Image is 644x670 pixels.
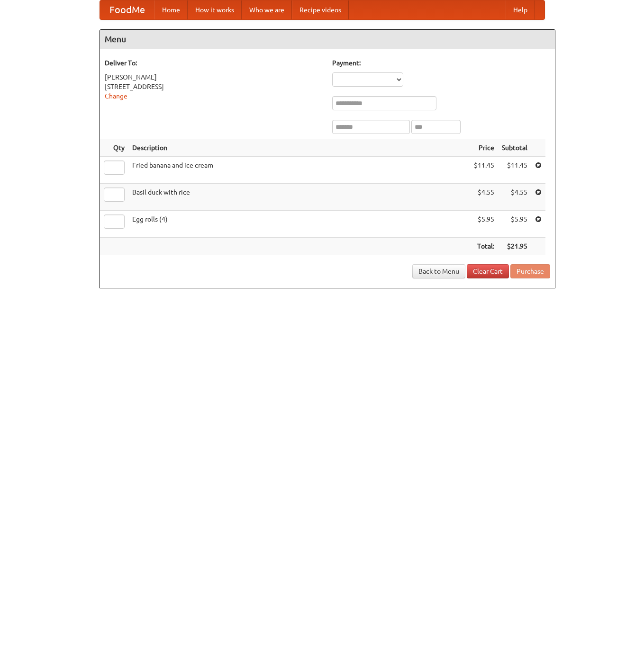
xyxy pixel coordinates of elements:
td: Egg rolls (4) [128,211,470,238]
h5: Deliver To: [105,58,323,68]
td: $4.55 [498,184,531,211]
td: Fried banana and ice cream [128,157,470,184]
a: Who we are [242,0,292,19]
button: Purchase [510,264,550,278]
a: Change [105,92,127,100]
a: Recipe videos [292,0,349,19]
th: Description [128,139,470,157]
th: Price [470,139,498,157]
td: $5.95 [470,211,498,238]
h4: Menu [100,30,555,49]
th: Qty [100,139,128,157]
div: [STREET_ADDRESS] [105,82,323,91]
div: [PERSON_NAME] [105,72,323,82]
h5: Payment: [332,58,550,68]
a: Back to Menu [412,264,465,278]
td: $11.45 [470,157,498,184]
a: Home [154,0,188,19]
a: How it works [188,0,242,19]
th: $21.95 [498,238,531,255]
a: FoodMe [100,0,154,19]
th: Total: [470,238,498,255]
td: Basil duck with rice [128,184,470,211]
th: Subtotal [498,139,531,157]
a: Help [506,0,535,19]
a: Clear Cart [467,264,509,278]
td: $11.45 [498,157,531,184]
td: $4.55 [470,184,498,211]
td: $5.95 [498,211,531,238]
